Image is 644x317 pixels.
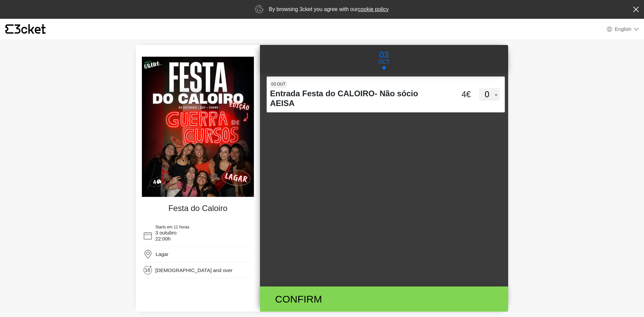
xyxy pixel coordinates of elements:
[378,58,390,66] p: Oct
[479,88,499,101] select: 03 out Entrada Festa do CALOIRO- Não sócio AEISA 4€
[155,230,176,242] span: 3 outubro 22:00h
[358,6,389,12] a: cookie policy
[269,5,389,13] p: By browsing 3cket you agree with our
[142,57,254,197] img: fc9bce7935e34085b9fda3ca4d5406de.webp
[378,49,390,61] p: 03
[149,265,152,268] span: +
[270,89,439,108] h4: Entrada Festa do CALOIRO- Não sócio AEISA
[156,251,168,257] span: Lagar
[439,88,473,101] div: 4€
[145,267,153,275] span: 16
[155,225,189,229] span: Starts em 11 horas
[260,286,508,312] button: Confirm
[155,267,232,273] span: [DEMOGRAPHIC_DATA] and over
[5,24,13,34] g: {' '}
[371,48,397,70] button: 03 Oct
[270,292,422,307] div: Confirm
[145,204,251,213] h4: Festa do Caloiro
[270,81,287,88] span: 03 out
